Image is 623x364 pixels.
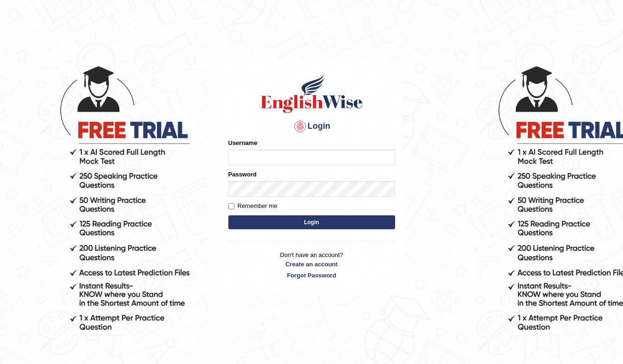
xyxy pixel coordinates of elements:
h4: Login [228,119,395,134]
p: Don't have an account? [228,251,395,279]
label: Remember me [228,201,277,211]
a: Forgot Password [228,271,395,280]
input: Remember me [228,203,234,209]
a: Create an account [228,260,395,269]
label: Password [228,170,257,179]
label: Username [228,138,258,147]
button: Login [228,215,395,229]
img: Logo of English Wise sign in for intelligent practice with AI [259,73,365,114]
